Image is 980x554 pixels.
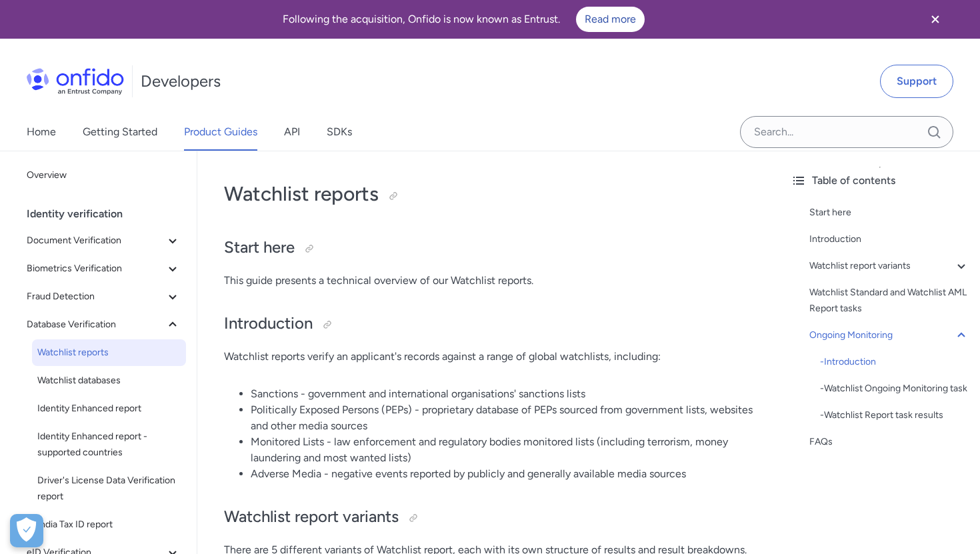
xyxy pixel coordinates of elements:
a: Watchlist Standard and Watchlist AML Report tasks [809,285,969,317]
h1: Watchlist reports [224,181,753,207]
div: - Watchlist Report task results [820,407,969,423]
a: Introduction [809,231,969,247]
span: Fraud Detection [27,289,165,305]
a: Watchlist databases [32,367,186,394]
a: SDKs [327,113,352,151]
button: Biometrics Verification [21,255,186,282]
span: Driver's License Data Verification report [37,473,181,505]
li: Monitored Lists - law enforcement and regulatory bodies monitored lists (including terrorism, mon... [251,434,753,466]
svg: Close banner [927,11,943,27]
a: Identity Enhanced report [32,395,186,422]
span: Database Verification [27,317,165,333]
div: - Introduction [820,354,969,370]
h2: Watchlist report variants [224,506,753,529]
span: Identity Enhanced report [37,401,181,417]
input: Onfido search input field [740,116,953,148]
p: This guide presents a technical overview of our Watchlist reports. [224,273,753,289]
li: Adverse Media - negative events reported by publicly and generally available media sources [251,466,753,482]
a: Overview [21,162,186,189]
a: Watchlist reports [32,339,186,366]
span: Watchlist databases [37,373,181,389]
a: Identity Enhanced report - supported countries [32,423,186,466]
a: Read more [576,7,645,32]
div: - Watchlist Ongoing Monitoring task [820,381,969,397]
span: Identity Enhanced report - supported countries [37,429,181,461]
button: Open Preferences [10,514,43,547]
h1: Developers [141,71,221,92]
button: Fraud Detection [21,283,186,310]
li: Sanctions - government and international organisations' sanctions lists [251,386,753,402]
a: Home [27,113,56,151]
div: Identity verification [27,201,191,227]
a: Product Guides [184,113,257,151]
h2: Start here [224,237,753,259]
div: Table of contents [791,173,969,189]
span: Watchlist reports [37,345,181,361]
a: India Tax ID report [32,511,186,538]
span: Biometrics Verification [27,261,165,277]
span: Document Verification [27,233,165,249]
a: Getting Started [83,113,157,151]
a: Start here [809,205,969,221]
a: -Watchlist Ongoing Monitoring task [820,381,969,397]
a: Watchlist report variants [809,258,969,274]
div: Cookie Preferences [10,514,43,547]
a: API [284,113,300,151]
a: Support [880,65,953,98]
img: Onfido Logo [27,68,124,95]
a: FAQs [809,434,969,450]
span: India Tax ID report [37,517,181,533]
div: Following the acquisition, Onfido is now known as Entrust. [16,7,911,32]
li: Politically Exposed Persons (PEPs) - proprietary database of PEPs sourced from government lists, ... [251,402,753,434]
a: Driver's License Data Verification report [32,467,186,510]
a: -Introduction [820,354,969,370]
button: Close banner [911,3,960,36]
button: Document Verification [21,227,186,254]
a: Ongoing Monitoring [809,327,969,343]
a: -Watchlist Report task results [820,407,969,423]
button: Database Verification [21,311,186,338]
span: Overview [27,167,181,183]
h2: Introduction [224,313,753,335]
p: Watchlist reports verify an applicant's records against a range of global watchlists, including: [224,349,753,365]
